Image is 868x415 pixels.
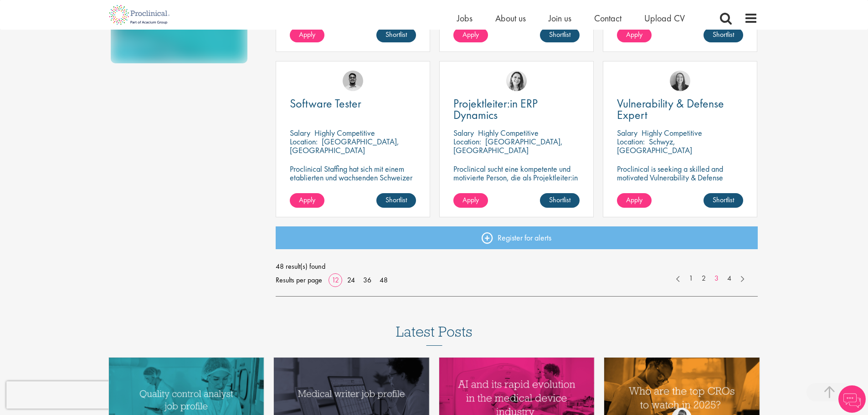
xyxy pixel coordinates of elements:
[644,12,685,24] a: Upload CV
[723,273,736,284] a: 4
[617,28,652,42] a: Apply
[6,381,123,409] iframe: reCAPTCHA
[453,193,488,208] a: Apply
[549,12,571,24] a: Join us
[329,275,342,285] a: 12
[453,164,580,199] p: Proclinical sucht eine kompetente und motivierte Person, die als Projektleiter:in ERP Dynamics ei...
[617,128,637,138] span: Salary
[290,136,318,147] span: Location:
[710,273,723,284] a: 3
[626,195,642,205] span: Apply
[540,28,580,42] a: Shortlist
[617,193,652,208] a: Apply
[343,71,363,91] img: Timothy Deschamps
[704,193,743,208] a: Shortlist
[344,275,358,285] a: 24
[290,96,361,111] span: Software Tester
[276,273,322,287] span: Results per page
[453,96,538,123] span: Projektleiter:in ERP Dynamics
[704,28,743,42] a: Shortlist
[540,193,580,208] a: Shortlist
[453,136,481,147] span: Location:
[506,71,527,91] img: Nur Ergiydiren
[453,28,488,42] a: Apply
[495,12,526,24] a: About us
[276,226,758,249] a: Register for alerts
[642,128,702,138] p: Highly Competitive
[617,98,743,121] a: Vulnerability & Defense Expert
[617,136,692,155] p: Schwyz, [GEOGRAPHIC_DATA]
[453,136,563,155] p: [GEOGRAPHIC_DATA], [GEOGRAPHIC_DATA]
[626,30,642,39] span: Apply
[453,98,580,121] a: Projektleiter:in ERP Dynamics
[376,193,416,208] a: Shortlist
[670,71,690,91] img: Mia Kellerman
[290,28,324,42] a: Apply
[617,136,645,147] span: Location:
[290,136,399,155] p: [GEOGRAPHIC_DATA], [GEOGRAPHIC_DATA]
[684,273,698,284] a: 1
[360,275,375,285] a: 36
[314,128,375,138] p: Highly Competitive
[617,96,724,123] span: Vulnerability & Defense Expert
[376,28,416,42] a: Shortlist
[838,385,866,413] img: Chatbot
[290,193,324,208] a: Apply
[697,273,710,284] a: 2
[462,195,479,205] span: Apply
[478,128,539,138] p: Highly Competitive
[617,164,743,199] p: Proclinical is seeking a skilled and motivated Vulnerability & Defense Expert to join a dynamic c...
[290,164,416,208] p: Proclinical Staffing hat sich mit einem etablierten und wachsenden Schweizer IT-Dienstleister zus...
[299,30,315,39] span: Apply
[276,260,758,273] span: 48 result(s) found
[594,12,621,24] a: Contact
[462,30,479,39] span: Apply
[290,98,416,109] a: Software Tester
[453,128,474,138] span: Salary
[457,12,473,24] a: Jobs
[396,324,473,346] h3: Latest Posts
[299,195,315,205] span: Apply
[376,275,391,285] a: 48
[290,128,310,138] span: Salary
